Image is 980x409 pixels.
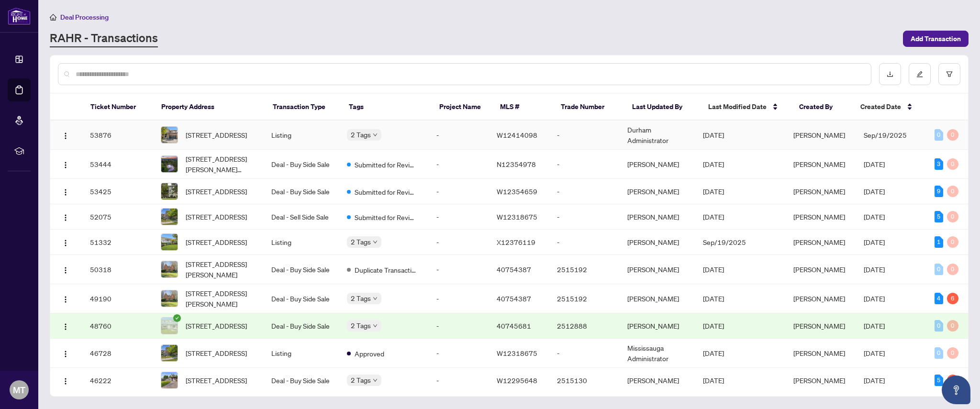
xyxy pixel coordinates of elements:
[620,204,695,230] td: [PERSON_NAME]
[58,184,73,199] button: Logo
[429,284,489,313] td: -
[703,376,724,385] span: [DATE]
[62,132,69,140] img: Logo
[264,255,339,284] td: Deal - Buy Side Sale
[161,318,178,334] img: thumbnail-img
[58,318,73,333] button: Logo
[497,376,537,385] span: W12295648
[793,131,845,139] span: [PERSON_NAME]
[497,131,537,139] span: W12414098
[497,238,535,246] span: X12376119
[82,204,153,230] td: 52075
[62,377,69,385] img: Logo
[355,265,417,275] span: Duplicate Transaction
[497,265,531,274] span: 40754387
[791,94,852,121] th: Created By
[161,234,178,250] img: thumbnail-img
[264,179,339,204] td: Deal - Buy Side Sale
[355,187,417,197] span: Submitted for Review
[58,234,73,250] button: Logo
[82,150,153,179] td: 53444
[864,212,885,221] span: [DATE]
[82,179,153,204] td: 53425
[351,236,371,247] span: 2 Tags
[793,349,845,357] span: [PERSON_NAME]
[864,321,885,330] span: [DATE]
[935,186,943,197] div: 9
[620,121,695,150] td: Durham Administrator
[864,376,885,385] span: [DATE]
[793,294,845,303] span: [PERSON_NAME]
[935,320,943,332] div: 0
[942,376,970,404] button: Open asap
[373,323,378,328] span: down
[620,313,695,339] td: [PERSON_NAME]
[703,160,724,168] span: [DATE]
[947,320,958,332] div: 0
[916,71,923,77] span: edit
[186,375,247,386] span: [STREET_ADDRESS]
[703,187,724,196] span: [DATE]
[935,129,943,141] div: 0
[62,323,69,331] img: Logo
[903,31,969,47] button: Add Transaction
[186,259,256,280] span: [STREET_ADDRESS][PERSON_NAME]
[264,121,339,150] td: Listing
[58,373,73,388] button: Logo
[186,154,256,175] span: [STREET_ADDRESS][PERSON_NAME][PERSON_NAME]
[60,13,109,22] span: Deal Processing
[703,321,724,330] span: [DATE]
[497,160,536,168] span: N12354978
[947,186,958,197] div: 0
[620,230,695,255] td: [PERSON_NAME]
[154,94,265,121] th: Property Address
[864,160,885,168] span: [DATE]
[50,14,56,21] span: home
[864,187,885,196] span: [DATE]
[864,294,885,303] span: [DATE]
[373,296,378,301] span: down
[50,30,158,47] a: RAHR - Transactions
[860,101,901,112] span: Created Date
[549,121,620,150] td: -
[549,150,620,179] td: -
[864,349,885,357] span: [DATE]
[161,261,178,277] img: thumbnail-img
[161,372,178,388] img: thumbnail-img
[549,204,620,230] td: -
[351,293,371,304] span: 2 Tags
[355,212,417,222] span: Submitted for Review
[793,187,845,196] span: [PERSON_NAME]
[429,339,489,368] td: -
[355,348,384,359] span: Approved
[62,350,69,358] img: Logo
[909,63,931,85] button: edit
[82,313,153,339] td: 48760
[935,347,943,359] div: 0
[62,161,69,169] img: Logo
[264,339,339,368] td: Listing
[173,314,181,322] span: check-circle
[186,321,247,331] span: [STREET_ADDRESS]
[82,230,153,255] td: 51332
[864,265,885,274] span: [DATE]
[703,265,724,274] span: [DATE]
[62,214,69,221] img: Logo
[549,230,620,255] td: -
[938,63,960,85] button: filter
[793,265,845,274] span: [PERSON_NAME]
[947,158,958,170] div: 0
[429,121,489,150] td: -
[264,284,339,313] td: Deal - Buy Side Sale
[429,255,489,284] td: -
[793,376,845,385] span: [PERSON_NAME]
[161,127,178,143] img: thumbnail-img
[935,158,943,170] div: 3
[351,129,371,140] span: 2 Tags
[947,211,958,222] div: 0
[492,94,553,121] th: MLS #
[620,179,695,204] td: [PERSON_NAME]
[264,313,339,339] td: Deal - Buy Side Sale
[58,209,73,224] button: Logo
[62,188,69,196] img: Logo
